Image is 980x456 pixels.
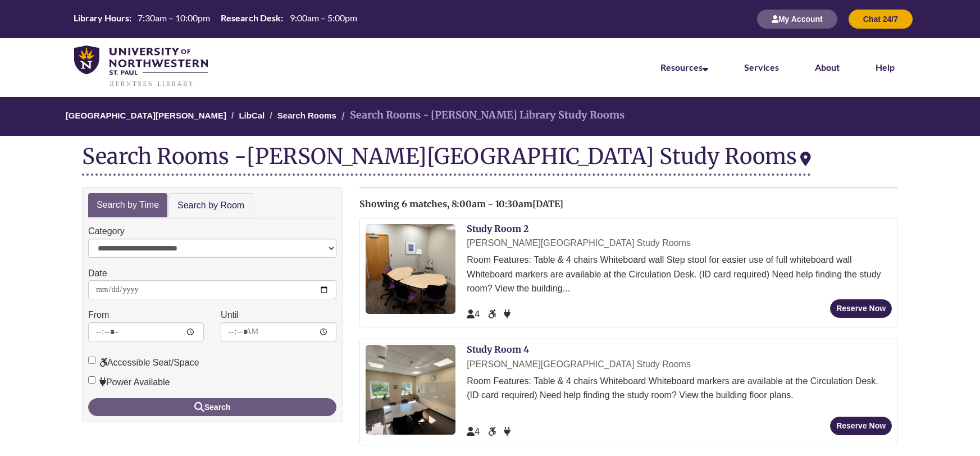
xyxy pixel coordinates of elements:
label: Category [88,224,125,239]
button: Reserve Now [830,299,892,318]
span: Accessible Seat/Space [488,309,498,319]
div: Room Features: Table & 4 chairs Whiteboard wall Step stool for easier use of full whiteboard wall... [467,253,892,296]
a: Study Room 2 [467,223,528,234]
label: From [88,308,109,322]
nav: Breadcrumb [82,97,898,136]
div: [PERSON_NAME][GEOGRAPHIC_DATA] Study Rooms [247,143,811,170]
a: Study Room 4 [467,344,529,355]
a: Services [744,62,779,72]
a: Search Rooms [277,111,336,120]
a: LibCal [239,111,265,120]
span: 7:30am – 10:00pm [138,12,210,23]
div: Search Rooms - [82,144,811,176]
h2: Showing 6 matches [359,199,898,209]
span: Accessible Seat/Space [488,427,498,436]
a: Search by Room [168,193,253,218]
img: Study Room 4 [366,345,455,435]
label: Date [88,266,107,281]
input: Accessible Seat/Space [88,357,95,364]
li: Search Rooms - [PERSON_NAME] Library Study Rooms [339,107,625,124]
a: About [815,62,840,72]
div: [PERSON_NAME][GEOGRAPHIC_DATA] Study Rooms [467,357,892,372]
input: Power Available [88,376,95,384]
span: Power Available [504,309,510,319]
a: [GEOGRAPHIC_DATA][PERSON_NAME] [66,111,226,120]
img: Study Room 2 [366,224,455,314]
span: The capacity of this space [467,309,480,319]
button: My Account [757,10,837,29]
button: Chat 24/7 [849,10,913,29]
a: Resources [660,62,708,72]
th: Research Desk: [216,12,285,24]
span: 9:00am – 5:00pm [290,12,357,23]
a: My Account [757,14,837,24]
img: UNWSP Library Logo [74,45,208,88]
th: Library Hours: [69,12,133,24]
label: Until [221,308,239,322]
div: [PERSON_NAME][GEOGRAPHIC_DATA] Study Rooms [467,236,892,250]
div: Room Features: Table & 4 chairs Whiteboard Whiteboard markers are available at the Circulation De... [467,374,892,403]
span: , 8:00am - 10:30am[DATE] [447,198,563,209]
button: Reserve Now [830,417,892,435]
a: Hours Today [69,12,361,26]
label: Power Available [88,375,170,390]
a: Help [876,62,895,72]
a: Chat 24/7 [849,14,913,24]
button: Search [88,398,336,416]
span: The capacity of this space [467,427,480,436]
span: Power Available [504,427,510,436]
table: Hours Today [69,12,361,25]
a: Search by Time [88,193,167,217]
label: Accessible Seat/Space [88,355,199,370]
